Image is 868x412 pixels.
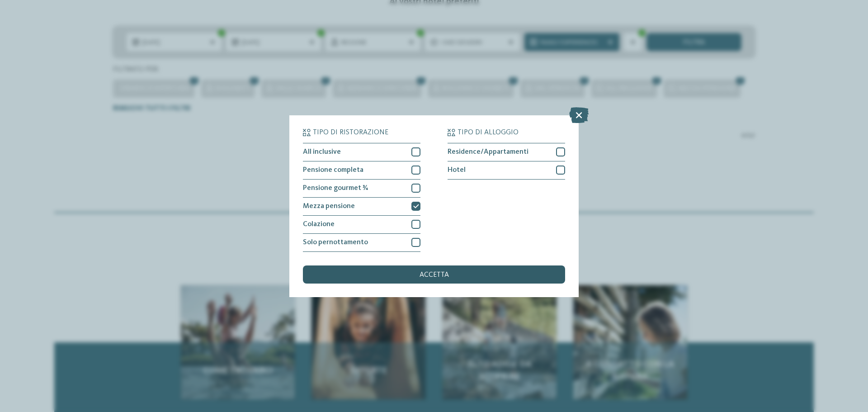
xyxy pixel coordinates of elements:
span: All inclusive [303,148,341,156]
span: Pensione completa [303,166,363,174]
span: Tipo di alloggio [458,129,519,136]
span: Tipo di ristorazione [313,129,388,136]
span: accetta [420,271,449,279]
span: Hotel [448,166,466,174]
span: Colazione [303,221,335,228]
span: Solo pernottamento [303,239,368,246]
span: Residence/Appartamenti [448,148,528,156]
span: Pensione gourmet ¾ [303,185,368,192]
span: Mezza pensione [303,203,355,210]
